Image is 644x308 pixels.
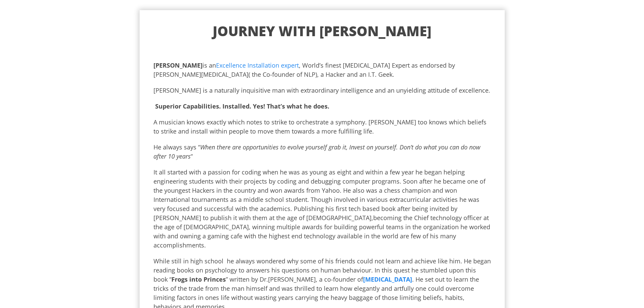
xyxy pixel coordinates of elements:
h1: Journey with [PERSON_NAME] [153,22,491,40]
p: He always says “ “ [153,143,491,161]
p: A musician knows exactly which notes to strike to orchestrate a symphony. [PERSON_NAME] too knows... [153,118,491,136]
a: Excellence Installation expert [216,61,299,69]
b: Frogs into Princes [171,275,226,283]
a: [MEDICAL_DATA] [363,275,412,283]
p: is an , World’s finest [MEDICAL_DATA] Expert as endorsed by [PERSON_NAME][MEDICAL_DATA]( the Co-f... [153,61,491,79]
p: It all started with a passion for coding when he was as young as eight and within a few year he b... [153,168,491,250]
b: Superior Capabilities. Installed. Yes! That’s what he does. [155,102,329,110]
b: [PERSON_NAME] [153,61,202,69]
i: When there are opportunities to evolve yourself grab it, Invest on yourself. Don’t do what you ca... [153,143,480,160]
p: [PERSON_NAME] is a naturally inquisitive man with extraordinary intelligence and an unyielding at... [153,86,491,95]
